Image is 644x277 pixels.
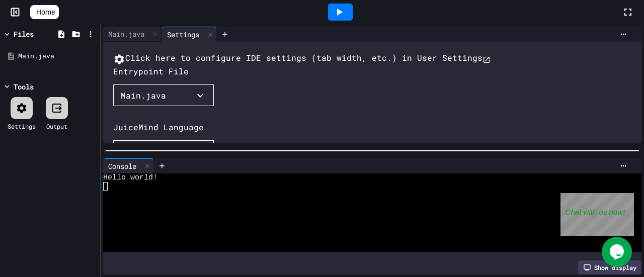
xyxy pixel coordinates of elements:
[113,52,491,65] button: Click here to configure IDE settings (tab width, etc.) in User Settings
[103,27,162,42] div: Main.java
[113,84,214,107] button: Main.java
[121,89,166,102] div: Main.java
[103,29,149,39] div: Main.java
[578,260,641,274] div: Show display
[560,193,634,236] iframe: chat widget
[162,27,217,42] div: Settings
[46,122,67,131] div: Output
[602,237,634,267] iframe: chat widget
[113,121,204,133] div: JuiceMind Language
[162,29,204,40] div: Settings
[36,7,55,17] span: Home
[18,51,97,61] div: Main.java
[30,5,59,19] a: Home
[103,158,154,173] div: Console
[8,122,36,131] div: Settings
[14,81,34,92] div: Tools
[113,65,189,77] div: Entrypoint File
[103,161,141,171] div: Console
[14,29,34,39] div: Files
[103,173,157,182] span: Hello world!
